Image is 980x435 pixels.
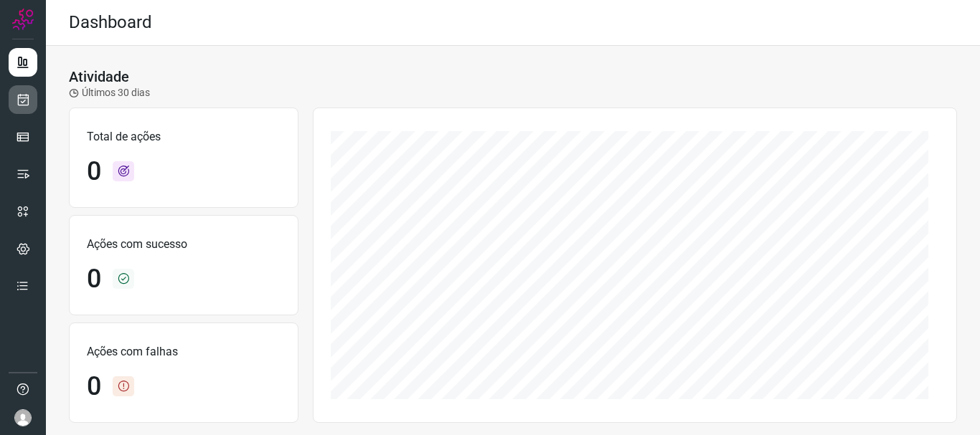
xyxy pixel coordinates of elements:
[87,371,101,402] h1: 0
[87,343,281,360] p: Ações com falhas
[87,236,281,253] p: Ações com sucesso
[14,409,32,426] img: avatar-user-boy.jpg
[87,264,101,295] h1: 0
[12,9,34,30] img: Logo
[69,85,150,100] p: Últimos 30 dias
[69,68,129,85] h3: Atividade
[87,156,101,187] h1: 0
[87,128,281,145] p: Total de ações
[69,12,152,33] h2: Dashboard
